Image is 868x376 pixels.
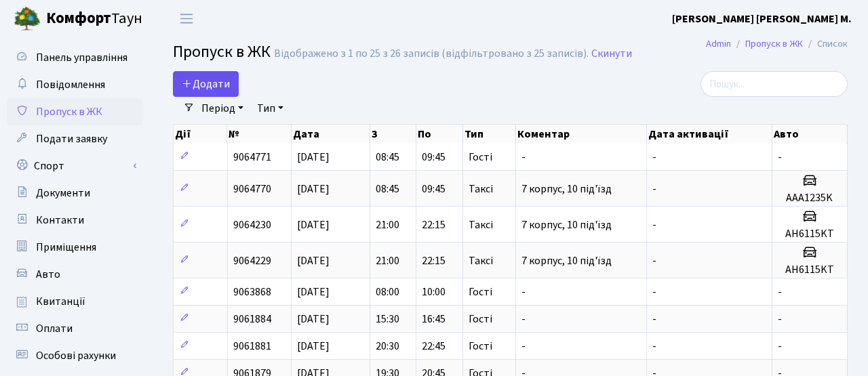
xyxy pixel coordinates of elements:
[7,234,142,261] a: Приміщення
[7,71,142,98] a: Повідомлення
[686,30,868,58] nav: breadcrumb
[252,97,289,120] a: Тип
[36,131,107,146] span: Подати заявку
[469,184,493,194] span: Таксі
[36,348,116,363] span: Особові рахунки
[376,339,399,354] span: 20:30
[196,97,249,120] a: Період
[521,339,526,354] span: -
[14,5,41,33] img: logo.png
[46,7,142,30] span: Таун
[36,240,96,255] span: Приміщення
[297,312,330,327] span: [DATE]
[672,11,852,27] a: [PERSON_NAME] [PERSON_NAME] М.
[803,37,848,51] li: Список
[469,152,492,163] span: Гості
[7,315,142,342] a: Оплати
[36,321,73,336] span: Оплати
[778,192,842,205] h5: AAA1235K
[422,339,446,354] span: 22:45
[422,285,446,299] span: 10:00
[7,288,142,315] a: Квитанції
[778,228,842,241] h5: AH6115KT
[745,37,803,51] a: Пропуск в ЖК
[701,71,848,97] input: Пошук...
[422,150,446,165] span: 09:45
[173,40,271,64] span: Пропуск в ЖК
[672,12,852,26] b: [PERSON_NAME] [PERSON_NAME] М.
[521,285,526,299] span: -
[227,125,292,144] th: №
[376,253,399,268] span: 21:00
[778,264,842,276] h5: AH6115KT
[521,217,612,232] span: 7 корпус, 10 під'їзд
[772,125,848,144] th: Авто
[652,182,656,196] span: -
[422,217,446,232] span: 22:15
[170,7,203,30] button: Переключити навігацію
[233,182,271,196] span: 9064770
[297,339,330,354] span: [DATE]
[36,294,85,309] span: Квитанції
[233,285,271,299] span: 9063868
[422,253,446,268] span: 22:15
[463,125,516,144] th: Тип
[469,287,492,297] span: Гості
[233,253,271,268] span: 9064229
[7,261,142,288] a: Авто
[297,182,330,196] span: [DATE]
[7,152,142,180] a: Спорт
[297,150,330,165] span: [DATE]
[521,312,526,327] span: -
[706,37,731,51] a: Admin
[591,47,632,60] a: Скинути
[7,125,142,152] a: Подати заявку
[652,217,656,232] span: -
[233,312,271,327] span: 9061884
[274,47,589,60] div: Відображено з 1 по 25 з 26 записів (відфільтровано з 25 записів).
[469,220,493,230] span: Таксі
[652,285,656,299] span: -
[7,207,142,234] a: Контакти
[469,255,493,266] span: Таксі
[233,217,271,232] span: 9064230
[778,312,782,327] span: -
[652,312,656,327] span: -
[416,125,463,144] th: По
[778,339,782,354] span: -
[7,44,142,71] a: Панель управління
[521,150,526,165] span: -
[376,217,399,232] span: 21:00
[7,342,142,369] a: Особові рахунки
[422,182,446,196] span: 09:45
[376,312,399,327] span: 15:30
[778,150,782,165] span: -
[292,125,370,144] th: Дата
[297,253,330,268] span: [DATE]
[36,50,127,65] span: Панель управління
[7,98,142,125] a: Пропуск в ЖК
[36,104,102,119] span: Пропуск в ЖК
[469,314,492,325] span: Гості
[36,213,84,228] span: Контакти
[297,285,330,299] span: [DATE]
[174,125,227,144] th: Дії
[469,341,492,352] span: Гості
[376,150,399,165] span: 08:45
[652,339,656,354] span: -
[36,186,90,201] span: Документи
[516,125,647,144] th: Коментар
[173,71,239,97] a: Додати
[233,150,271,165] span: 9064771
[521,182,612,196] span: 7 корпус, 10 під'їзд
[233,339,271,354] span: 9061881
[647,125,772,144] th: Дата активації
[376,285,399,299] span: 08:00
[652,150,656,165] span: -
[778,285,782,299] span: -
[46,7,111,29] b: Комфорт
[652,253,656,268] span: -
[7,180,142,207] a: Документи
[36,77,105,92] span: Повідомлення
[36,267,60,282] span: Авто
